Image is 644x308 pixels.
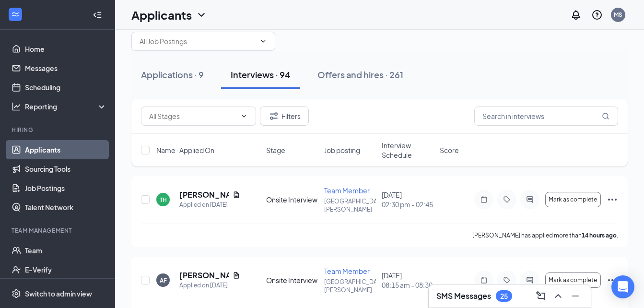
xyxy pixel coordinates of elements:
span: Job posting [324,145,360,155]
a: Talent Network [25,198,107,217]
svg: ChevronDown [196,9,207,21]
h5: [PERSON_NAME] [179,190,229,200]
svg: Minimize [570,290,581,302]
button: Mark as complete [545,192,601,207]
svg: WorkstreamLogo [11,10,20,19]
svg: ActiveChat [524,276,536,284]
a: E-Verify [25,260,107,279]
h5: [PERSON_NAME] [179,270,229,281]
p: [PERSON_NAME] has applied more than . [472,231,618,239]
button: Mark as complete [545,272,601,288]
div: Onsite Interview [266,195,318,204]
button: ChevronUp [550,288,566,304]
svg: Tag [501,276,513,284]
svg: Note [478,196,490,203]
svg: Notifications [570,9,582,21]
div: [DATE] [382,271,434,290]
svg: Tag [501,196,513,203]
div: Hiring [12,126,105,134]
div: 25 [500,292,508,300]
svg: Note [478,276,490,284]
button: ComposeMessage [533,288,549,304]
a: Messages [25,59,107,78]
span: 08:15 am - 08:30 am [382,280,434,290]
svg: Ellipses [607,274,618,286]
span: Mark as complete [549,277,597,284]
input: All Job Postings [140,36,256,47]
span: 02:30 pm - 02:45 pm [382,200,434,209]
a: Scheduling [25,78,107,97]
p: [GEOGRAPHIC_DATA][PERSON_NAME] [324,278,376,294]
svg: ChevronDown [240,112,248,120]
span: Team Member [324,267,370,275]
a: Sourcing Tools [25,159,107,178]
svg: MagnifyingGlass [602,112,609,120]
a: Home [25,39,107,59]
b: 14 hours ago [582,232,617,239]
div: TH [160,196,167,204]
span: Team Member [324,186,370,195]
svg: Collapse [93,10,102,20]
span: Stage [266,145,285,155]
div: MS [614,11,622,19]
span: Mark as complete [549,196,597,203]
a: Job Postings [25,178,107,198]
div: Team Management [12,226,105,235]
div: Open Intercom Messenger [611,275,634,298]
div: [DATE] [382,190,434,209]
button: Filter Filters [260,107,309,126]
span: Interview Schedule [382,141,434,160]
div: Offers and hires · 261 [317,69,403,81]
div: AF [160,276,167,284]
div: Interviews · 94 [231,69,291,81]
div: Applied on [DATE] [179,281,240,290]
input: Search in interviews [474,107,618,126]
div: Applications · 9 [141,69,204,81]
a: Applicants [25,140,107,159]
input: All Stages [149,111,236,121]
svg: ComposeMessage [535,290,547,302]
a: Team [25,241,107,260]
div: Reporting [25,102,107,111]
div: Onsite Interview [266,275,318,285]
svg: Settings [12,289,21,298]
p: [GEOGRAPHIC_DATA][PERSON_NAME] [324,197,376,213]
svg: ChevronDown [259,37,267,45]
svg: QuestionInfo [591,9,603,21]
span: Score [440,145,459,155]
svg: Filter [268,110,280,122]
svg: Analysis [12,102,21,111]
svg: Document [233,272,240,279]
svg: Ellipses [607,194,618,205]
svg: ActiveChat [524,196,536,203]
div: Applied on [DATE] [179,200,240,210]
button: Minimize [568,288,583,304]
div: Switch to admin view [25,289,92,298]
svg: ChevronUp [552,290,564,302]
svg: Document [233,191,240,199]
span: Name · Applied On [156,145,214,155]
h1: Applicants [131,7,192,23]
h3: SMS Messages [436,291,491,301]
